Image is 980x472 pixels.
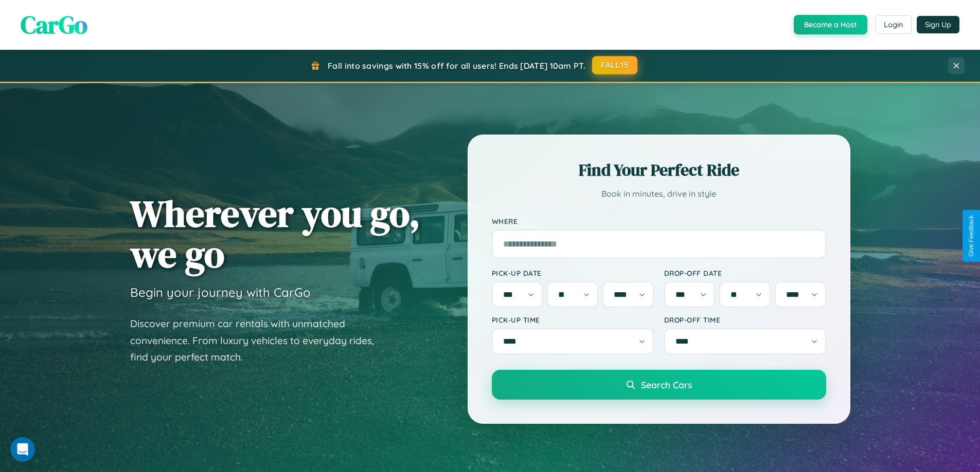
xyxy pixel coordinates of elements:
span: Search Cars [641,379,692,390]
label: Where [492,217,826,225]
button: FALL15 [592,56,637,74]
label: Pick-up Time [492,315,654,324]
button: Sign Up [917,16,959,33]
p: Discover premium car rentals with unmatched convenience. From luxury vehicles to everyday rides, ... [130,315,387,366]
label: Drop-off Time [664,315,826,324]
iframe: Intercom live chat [10,437,35,462]
label: Drop-off Date [664,269,826,277]
button: Search Cars [492,370,826,400]
span: CarGo [21,8,87,42]
p: Book in minutes, drive in style [492,186,826,201]
label: Pick-up Date [492,269,654,277]
div: Give Feedback [968,215,975,257]
h1: Wherever you go, we go [130,193,420,274]
button: Become a Host [794,15,867,34]
h3: Begin your journey with CarGo [130,285,311,300]
span: Fall into savings with 15% off for all users! Ends [DATE] 10am PT. [328,61,585,71]
button: Login [875,15,912,34]
h2: Find Your Perfect Ride [492,159,826,181]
